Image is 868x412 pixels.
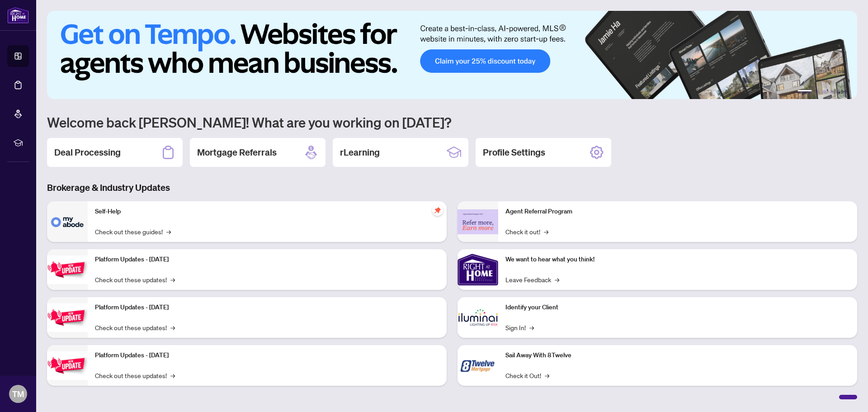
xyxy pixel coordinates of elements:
img: Identify your Client [458,297,498,338]
h1: Welcome back [PERSON_NAME]! What are you working on [DATE]? [47,114,857,131]
img: logo [7,7,29,24]
button: 1 [797,90,812,94]
h2: rLearning [340,146,380,159]
span: → [529,322,534,332]
a: Check out these updates!→ [95,370,175,380]
button: 4 [830,90,834,94]
span: → [170,370,175,380]
a: Sign In!→ [505,322,534,332]
span: → [544,227,548,237]
img: Slide 0 [47,11,857,99]
button: 5 [837,90,841,94]
img: Platform Updates - July 21, 2025 [47,256,88,284]
span: pushpin [432,205,443,216]
a: Check it Out!→ [505,370,549,380]
p: Agent Referral Program [505,207,850,217]
p: We want to hear what you think! [505,255,850,265]
button: 3 [823,90,826,94]
a: Leave Feedback→ [505,275,559,284]
img: Self-Help [47,201,88,242]
button: Open asap [832,380,859,407]
p: Sail Away With 8Twelve [505,350,850,360]
span: → [166,227,171,237]
button: 6 [844,90,848,94]
h2: Mortgage Referrals [197,146,277,159]
img: Agent Referral Program [458,209,498,234]
p: Platform Updates - [DATE] [95,303,439,313]
p: Identify your Client [505,303,850,313]
a: Check it out!→ [505,227,548,237]
img: Platform Updates - July 8, 2025 [47,303,88,332]
span: → [555,275,559,284]
span: → [170,275,175,284]
h2: Deal Processing [54,146,121,159]
img: We want to hear what you think! [458,249,498,290]
a: Check out these updates!→ [95,322,175,332]
button: 2 [816,90,819,94]
a: Check out these guides!→ [95,227,171,237]
img: Platform Updates - June 23, 2025 [47,351,88,380]
img: Sail Away With 8Twelve [458,345,498,386]
p: Self-Help [95,207,439,217]
span: → [170,322,175,332]
h2: Profile Settings [483,146,545,159]
p: Platform Updates - [DATE] [95,350,439,360]
p: Platform Updates - [DATE] [95,255,439,265]
h3: Brokerage & Industry Updates [47,181,857,194]
span: → [545,370,549,380]
span: TM [12,388,24,400]
a: Check out these updates!→ [95,275,175,284]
